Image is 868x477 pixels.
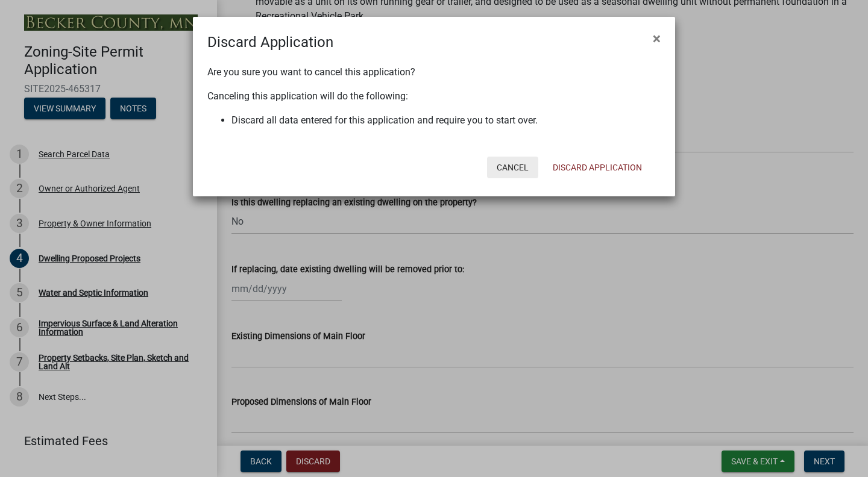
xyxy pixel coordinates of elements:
[543,157,652,178] button: Discard Application
[487,157,538,178] button: Cancel
[231,113,661,128] li: Discard all data entered for this application and require you to start over.
[643,22,670,55] button: Close
[207,65,661,79] p: Are you sure you want to cancel this application?
[207,89,661,104] p: Canceling this application will do the following:
[207,31,333,53] h4: Discard Application
[653,30,661,47] span: ×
